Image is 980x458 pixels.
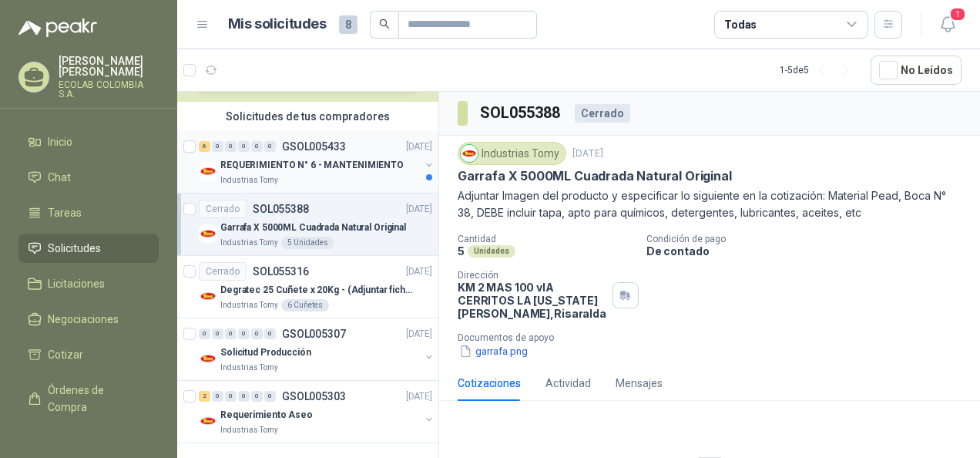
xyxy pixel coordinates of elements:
div: Mensajes [616,375,663,392]
img: Logo peakr [18,19,97,37]
p: Garrafa X 5000ML Cuadrada Natural Original [458,168,731,184]
span: 1 [949,7,966,22]
a: Tareas [18,198,159,227]
p: Industrias Tomy [220,299,278,312]
div: 0 [238,391,250,402]
p: [DATE] [406,140,432,154]
p: [DATE] [406,202,432,217]
p: REQUERIMIENTO N° 6 - MANTENIMIENTO [220,158,404,173]
p: Industrias Tomy [220,362,278,374]
p: Condición de pago [646,234,974,244]
img: Company Logo [461,145,478,162]
img: Company Logo [199,162,217,180]
div: 0 [251,328,263,339]
p: GSOL005303 [282,391,346,402]
span: Tareas [48,204,82,221]
a: Solicitudes [18,234,159,263]
div: 6 Cuñetes [281,299,329,312]
p: SOL055316 [253,266,309,277]
p: KM 2 MAS 100 vIA CERRITOS LA [US_STATE] [PERSON_NAME] , Risaralda [458,281,606,320]
span: search [379,19,390,29]
button: No Leídos [871,56,962,85]
div: 0 [225,391,237,402]
span: Licitaciones [48,275,105,292]
div: 0 [212,141,223,152]
p: Garrafa X 5000ML Cuadrada Natural Original [220,221,406,235]
div: 0 [264,328,276,339]
div: Todas [724,16,757,33]
div: Unidades [468,245,515,258]
p: [DATE] [572,146,603,161]
div: 0 [212,328,223,339]
div: Cotizaciones [458,375,521,392]
div: Industrias Tomy [458,142,566,165]
p: [DATE] [406,264,432,279]
div: 0 [225,328,237,339]
p: [DATE] [406,327,432,342]
span: Solicitudes [48,240,101,257]
span: Negociaciones [48,311,119,328]
p: 5 [458,244,465,258]
p: Degratec 25 Cuñete x 20Kg - (Adjuntar ficha técnica) [220,283,412,298]
span: Chat [48,169,71,186]
a: CerradoSOL055316[DATE] Company LogoDegratec 25 Cuñete x 20Kg - (Adjuntar ficha técnica)Industrias... [177,256,438,318]
a: 2 0 0 0 0 0 GSOL005303[DATE] Company LogoRequerimiento AseoIndustrias Tomy [199,387,435,436]
p: De contado [646,244,974,258]
span: Órdenes de Compra [48,382,144,416]
div: Actividad [545,375,591,392]
div: 0 [212,391,223,402]
p: Industrias Tomy [220,237,278,249]
span: 8 [339,15,357,34]
a: Órdenes de Compra [18,375,159,422]
a: Chat [18,163,159,192]
p: Documentos de apoyo [458,332,974,343]
a: 6 0 0 0 0 0 GSOL005433[DATE] Company LogoREQUERIMIENTO N° 6 - MANTENIMIENTOIndustrias Tomy [199,137,435,187]
img: Company Logo [199,224,217,243]
h3: SOL055388 [480,101,562,125]
a: Inicio [18,127,159,157]
a: Licitaciones [18,269,159,298]
p: SOL055388 [253,204,309,214]
div: 0 [238,141,250,152]
div: Cerrado [199,200,247,218]
span: Inicio [48,133,72,150]
div: 0 [264,141,276,152]
p: Requerimiento Aseo [220,408,313,423]
p: Industrias Tomy [220,424,278,436]
div: 2 [199,391,210,402]
p: Industrias Tomy [220,174,278,187]
p: Cantidad [458,234,634,244]
a: Negociaciones [18,305,159,334]
div: Solicitudes de tus compradores [177,102,438,131]
p: [DATE] [406,389,432,404]
p: Dirección [458,270,606,281]
p: GSOL005307 [282,328,346,339]
a: CerradoSOL055388[DATE] Company LogoGarrafa X 5000ML Cuadrada Natural OriginalIndustrias Tomy5 Uni... [177,194,438,256]
p: ECOLAB COLOMBIA S.A. [59,80,159,99]
div: 6 [199,141,210,152]
img: Company Logo [199,349,217,368]
div: 5 Unidades [281,237,334,249]
p: Adjuntar Imagen del producto y especificar lo siguiente en la cotización: Material Pead, Boca N° ... [458,187,962,221]
img: Company Logo [199,287,217,305]
div: 0 [199,328,210,339]
img: Company Logo [199,412,217,430]
div: 1 - 5 de 5 [780,58,858,83]
span: Cotizar [48,346,83,363]
div: 0 [251,141,263,152]
a: 0 0 0 0 0 0 GSOL005307[DATE] Company LogoSolicitud ProducciónIndustrias Tomy [199,325,435,374]
div: Cerrado [575,104,630,123]
button: garrafa.png [458,343,529,359]
div: 0 [264,391,276,402]
div: 0 [225,141,237,152]
div: 0 [251,391,263,402]
button: 1 [934,11,962,39]
p: [PERSON_NAME] [PERSON_NAME] [59,56,159,77]
p: GSOL005433 [282,141,346,152]
div: 0 [238,328,250,339]
a: Cotizar [18,340,159,369]
div: Cerrado [199,262,247,281]
h1: Mis solicitudes [228,13,327,35]
p: Solicitud Producción [220,345,311,360]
